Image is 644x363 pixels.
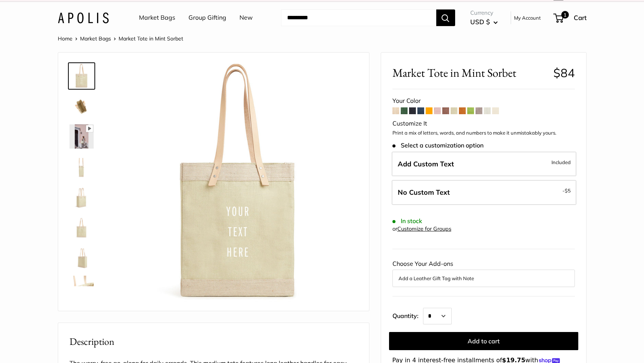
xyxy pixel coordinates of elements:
[389,332,578,350] button: Add to cart
[392,258,575,287] div: Choose Your Add-ons
[392,306,423,324] label: Quantity:
[68,93,95,120] a: Market Tote in Mint Sorbet
[398,188,450,197] span: No Custom Text
[58,34,183,43] nav: Breadcrumb
[470,16,498,28] button: USD $
[69,215,94,239] img: Market Tote in Mint Sorbet
[392,217,422,225] span: In stock
[69,334,358,349] h2: Description
[514,13,541,22] a: My Account
[68,183,95,211] a: Market Tote in Mint Sorbet
[392,152,576,177] label: Add Custom Text
[392,224,451,234] div: or
[119,35,183,42] span: Market Tote in Mint Sorbet
[68,244,95,271] a: Market Tote in Mint Sorbet
[69,155,94,179] img: Market Tote in Mint Sorbet
[470,8,498,18] span: Currency
[392,142,483,149] span: Select a customization option
[68,214,95,241] a: Market Tote in Mint Sorbet
[392,95,575,107] div: Your Color
[68,62,95,90] a: Market Tote in Mint Sorbet
[553,65,575,80] span: $84
[69,64,94,88] img: Market Tote in Mint Sorbet
[561,11,568,19] span: 1
[565,188,571,194] span: $5
[68,153,95,180] a: Market Tote in Mint Sorbet
[392,129,575,137] p: Print a mix of letters, words, and numbers to make it unmistakably yours.
[398,274,569,283] button: Add a Leather Gift Tag with Note
[69,276,94,300] img: Market Tote in Mint Sorbet
[69,245,94,270] img: Market Tote in Mint Sorbet
[69,185,94,209] img: Market Tote in Mint Sorbet
[574,14,587,22] span: Cart
[58,35,73,42] a: Home
[551,158,571,167] span: Included
[68,123,95,150] a: Market Tote in Mint Sorbet
[436,9,455,26] button: Search
[69,124,94,149] img: Market Tote in Mint Sorbet
[58,12,109,23] img: Apolis
[392,180,576,205] label: Leave Blank
[562,186,571,195] span: -
[188,12,226,23] a: Group Gifting
[119,64,358,303] img: Market Tote in Mint Sorbet
[397,225,451,232] a: Customize for Groups
[398,160,454,168] span: Add Custom Text
[281,9,436,26] input: Search...
[80,35,111,42] a: Market Bags
[392,118,575,129] div: Customize It
[470,18,490,26] span: USD $
[139,12,175,23] a: Market Bags
[68,274,95,301] a: Market Tote in Mint Sorbet
[554,12,587,24] a: 1 Cart
[69,94,94,118] img: Market Tote in Mint Sorbet
[392,66,548,80] span: Market Tote in Mint Sorbet
[239,12,253,23] a: New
